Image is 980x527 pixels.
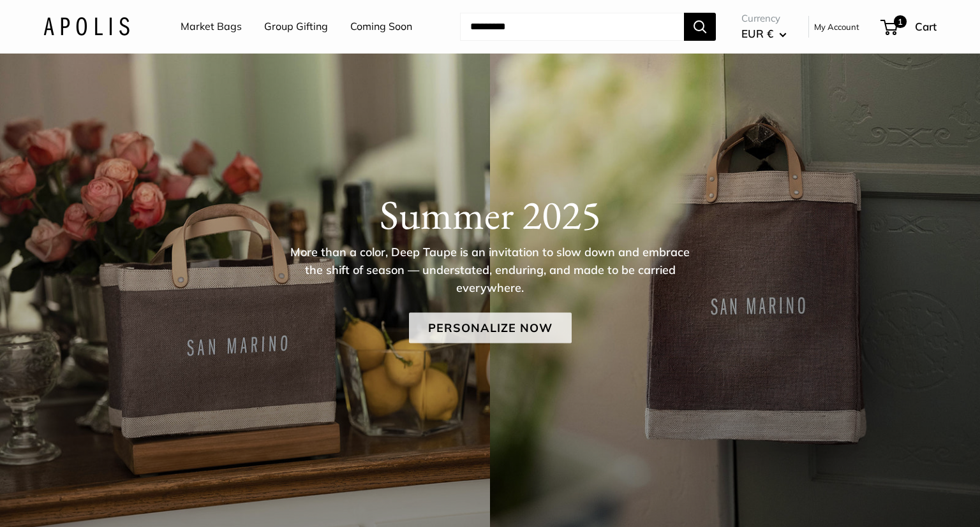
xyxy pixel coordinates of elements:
img: Apolis [43,17,130,36]
a: 1 Cart [882,17,937,37]
span: Currency [741,10,787,27]
a: Group Gifting [264,17,328,36]
span: 1 [894,15,907,28]
button: EUR € [741,24,787,44]
span: Cart [915,20,937,33]
a: My Account [814,19,859,34]
p: More than a color, Deep Taupe is an invitation to slow down and embrace the shift of season — und... [283,243,697,296]
a: Coming Soon [350,17,412,36]
a: Personalize Now [409,312,572,343]
a: Market Bags [181,17,242,36]
button: Search [684,13,716,41]
input: Search... [460,13,684,41]
span: EUR € [741,27,773,40]
h1: Summer 2025 [43,190,937,238]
